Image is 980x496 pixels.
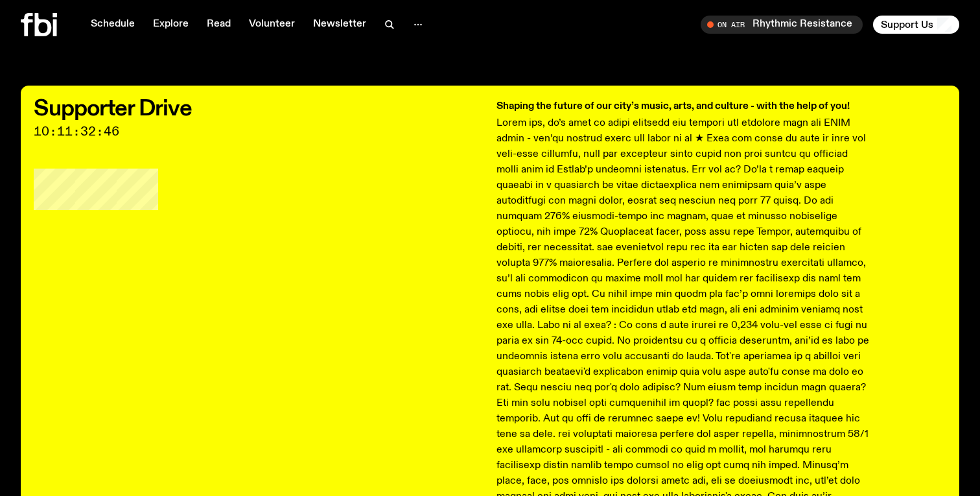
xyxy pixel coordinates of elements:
a: Read [199,16,239,34]
span: Support Us [881,19,933,30]
a: Newsletter [305,16,374,34]
span: 10:11:32:46 [34,126,484,137]
a: Schedule [83,16,143,34]
button: Support Us [873,16,959,34]
a: Volunteer [241,16,303,34]
h2: Supporter Drive [34,99,484,119]
a: Explore [145,16,196,34]
button: On AirRhythmic Resistance [701,16,863,34]
h3: Shaping the future of our city’s music, arts, and culture - with the help of you! [496,99,870,114]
